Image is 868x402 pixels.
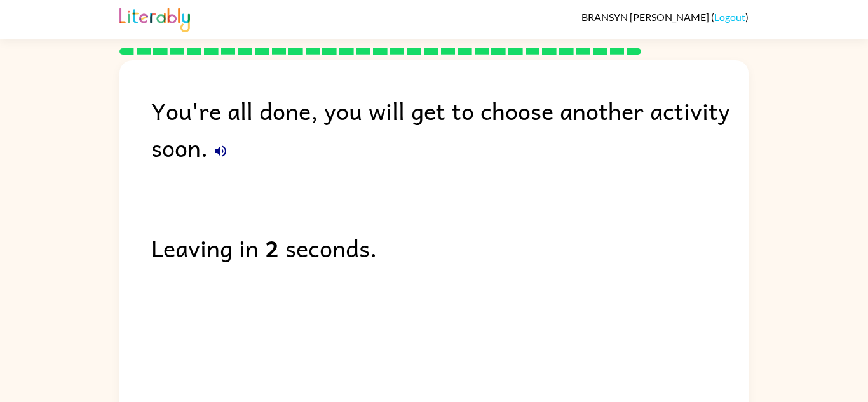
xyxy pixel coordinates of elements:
[714,11,745,23] a: Logout
[151,229,749,266] div: Leaving in seconds.
[581,11,711,23] span: BRANSYN [PERSON_NAME]
[119,4,190,32] img: Literably
[581,11,749,23] div: ( )
[265,229,279,266] b: 2
[151,92,749,166] div: You're all done, you will get to choose another activity soon.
